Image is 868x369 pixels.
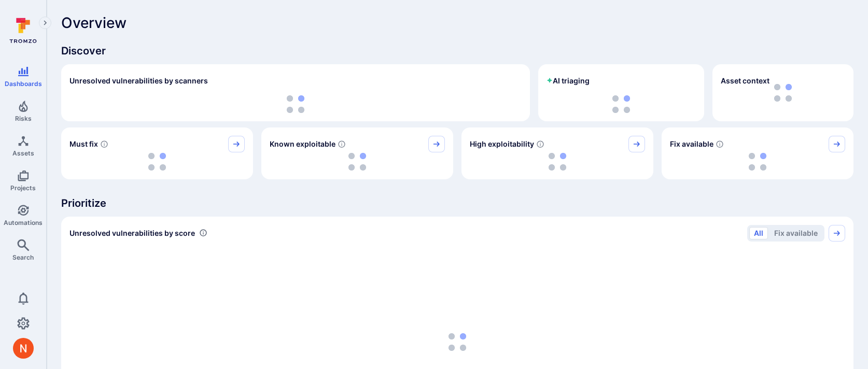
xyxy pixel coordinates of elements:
[41,19,49,27] i: Expand navigation menu
[270,152,445,171] div: loading spinner
[547,95,696,113] div: loading spinner
[749,153,766,171] img: Loading...
[721,76,769,86] span: Asset context
[287,95,304,113] img: Loading...
[61,44,853,58] span: Discover
[5,80,42,88] span: Dashboards
[338,140,346,148] svg: Confirmed exploitable by KEV
[612,95,630,113] img: Loading...
[4,219,43,226] span: Automations
[716,140,724,148] svg: Vulnerabilities with fix available
[549,153,566,171] img: Loading...
[69,228,195,238] span: Unresolved vulnerabilities by score
[13,338,34,359] img: ACg8ocIprwjrgDQnDsNSk9Ghn5p5-B8DpAKWoJ5Gi9syOE4K59tr4Q=s96-c
[199,228,207,238] div: Number of vulnerabilities in status 'Open' 'Triaged' and 'In process' grouped by score
[270,139,335,149] span: Known exploitable
[449,333,466,351] img: Loading...
[15,115,32,122] span: Risks
[547,76,590,86] h2: AI triaging
[61,15,127,31] span: Overview
[536,140,544,148] svg: EPSS score ≥ 0.7
[39,17,51,29] button: Expand navigation menu
[769,227,822,239] button: Fix available
[61,127,253,179] div: Must fix
[13,338,34,359] div: Neeren Patki
[670,152,845,171] div: loading spinner
[662,127,853,179] div: Fix available
[12,253,34,261] span: Search
[461,127,653,179] div: High exploitability
[470,139,534,149] span: High exploitability
[69,152,245,171] div: loading spinner
[749,227,768,239] button: All
[261,127,453,179] div: Known exploitable
[12,149,34,157] span: Assets
[61,196,853,210] span: Prioritize
[100,140,108,148] svg: Risk score >=40 , missed SLA
[69,76,208,86] h2: Unresolved vulnerabilities by scanners
[69,139,98,149] span: Must fix
[69,95,522,113] div: loading spinner
[670,139,713,149] span: Fix available
[470,152,645,171] div: loading spinner
[10,184,36,192] span: Projects
[148,153,166,171] img: Loading...
[348,153,366,171] img: Loading...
